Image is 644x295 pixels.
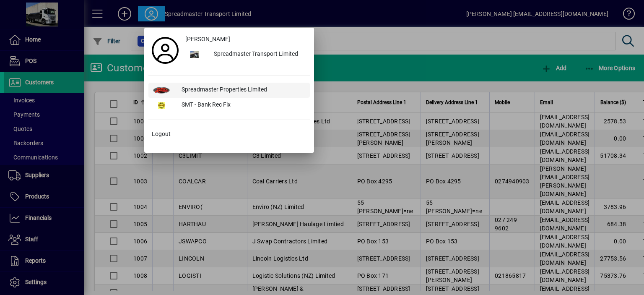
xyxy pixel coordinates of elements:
[207,47,310,62] div: Spreadmaster Transport Limited
[175,83,310,98] div: Spreadmaster Properties Limited
[175,98,310,113] div: SMT - Bank Rec Fix
[182,32,310,47] a: [PERSON_NAME]
[148,43,182,58] a: Profile
[185,35,230,44] span: [PERSON_NAME]
[152,130,171,138] span: Logout
[148,83,310,98] button: Spreadmaster Properties Limited
[148,127,310,142] button: Logout
[148,98,310,113] button: SMT - Bank Rec Fix
[182,47,310,62] button: Spreadmaster Transport Limited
